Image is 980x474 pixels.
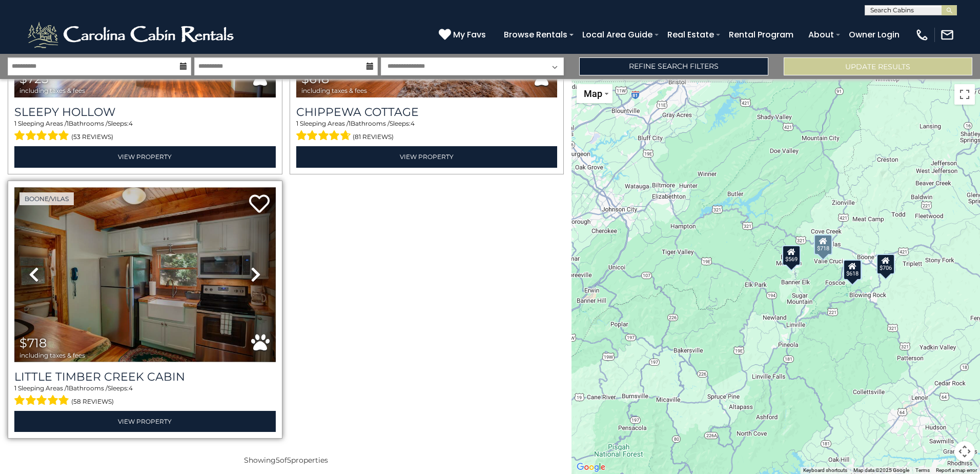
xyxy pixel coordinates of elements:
a: Terms (opens in new tab) [915,467,930,473]
div: Sleeping Areas / Bathrooms / Sleeps: [296,119,558,144]
button: Map camera controls [954,441,975,462]
button: Keyboard shortcuts [803,467,847,474]
span: Map [584,88,602,99]
img: phone-regular-white.png [915,28,929,42]
span: 4 [129,120,133,127]
span: 4 [411,120,415,127]
a: Owner Login [844,26,905,44]
img: thumbnail_163274396.jpeg [14,187,276,362]
span: Map data ©2025 Google [853,467,909,473]
a: Refine Search Filters [579,57,768,75]
div: $706 [876,254,895,274]
span: 5 [287,456,291,465]
a: View Property [14,411,276,432]
a: Report a map error [936,467,977,473]
span: (53 reviews) [71,130,113,144]
a: View Property [14,146,276,167]
a: My Favs [439,28,488,42]
span: 4 [129,384,133,392]
span: 1 [67,120,69,127]
a: View Property [296,146,558,167]
a: Rental Program [724,26,799,44]
a: Real Estate [662,26,719,44]
span: including taxes & fees [19,352,85,359]
a: Browse Rentals [499,26,573,44]
div: $718 [813,234,832,255]
a: Sleepy Hollow [14,105,276,119]
span: (58 reviews) [71,395,114,408]
span: 1 [67,384,69,392]
a: Local Area Guide [577,26,658,44]
div: $569 [782,245,800,266]
div: Sleeping Areas / Bathrooms / Sleeps: [14,119,276,144]
img: Google [574,461,608,474]
button: Toggle fullscreen view [954,84,975,105]
a: About [803,26,839,44]
span: My Favs [453,28,486,41]
span: $718 [19,335,47,350]
p: Showing of properties [8,455,564,465]
span: 1 [349,120,351,127]
a: Add to favorites [249,193,270,215]
span: $618 [301,71,329,86]
a: Chippewa Cottage [296,105,558,119]
button: Update Results [784,57,972,75]
div: $618 [843,260,862,280]
span: 5 [276,456,280,465]
span: including taxes & fees [19,87,85,94]
button: Change map style [577,84,612,103]
span: 1 [14,384,16,392]
a: Little Timber Creek Cabin [14,370,276,384]
span: 1 [296,120,298,127]
div: Sleeping Areas / Bathrooms / Sleeps: [14,384,276,408]
a: Open this area in Google Maps (opens a new window) [574,461,608,474]
img: White-1-2.png [26,19,238,50]
div: $725 [844,260,862,280]
span: 1 [14,120,16,127]
span: (81 reviews) [353,130,394,144]
img: mail-regular-white.png [940,28,954,42]
span: $725 [19,71,49,86]
a: Boone/Vilas [19,192,74,205]
span: including taxes & fees [301,87,367,94]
